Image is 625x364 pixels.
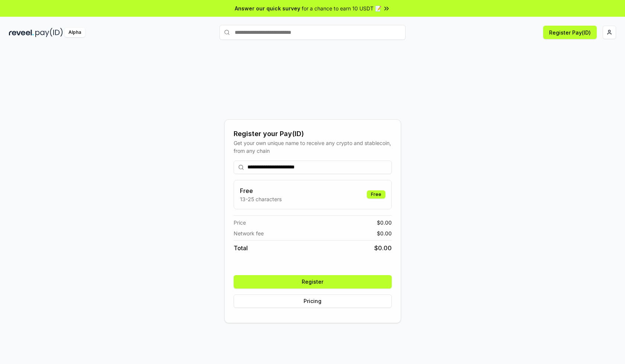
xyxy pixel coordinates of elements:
button: Register Pay(ID) [543,26,597,39]
span: Price [234,219,246,226]
span: $ 0.00 [377,229,392,237]
img: pay_id [35,28,63,37]
div: Register your Pay(ID) [234,129,392,139]
span: $ 0.00 [377,219,392,226]
p: 13-25 characters [240,195,282,203]
span: Total [234,244,248,252]
h3: Free [240,186,282,195]
span: Network fee [234,229,264,237]
button: Pricing [234,294,392,308]
div: Alpha [64,28,85,37]
button: Register [234,275,392,289]
img: reveel_dark [9,28,34,37]
span: $ 0.00 [374,244,392,252]
div: Free [367,190,385,199]
span: for a chance to earn 10 USDT 📝 [302,4,381,12]
div: Get your own unique name to receive any crypto and stablecoin, from any chain [234,139,392,155]
span: Answer our quick survey [235,4,300,12]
